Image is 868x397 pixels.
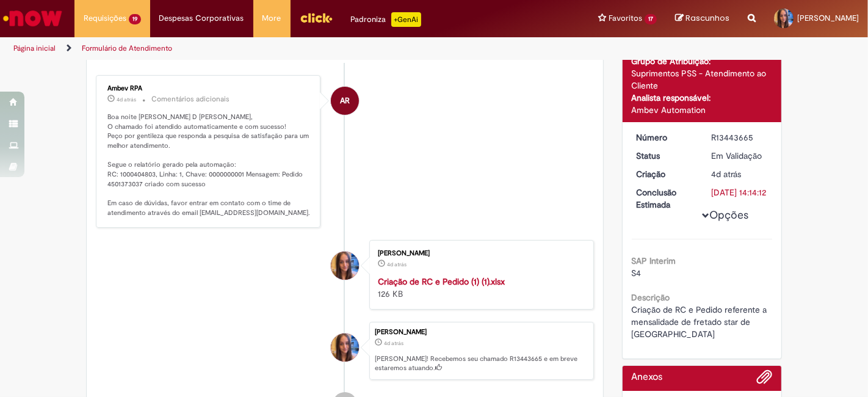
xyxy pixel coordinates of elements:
[96,322,594,381] li: Caroline Vieira D Agustinho
[756,369,772,391] button: Adicionar anexos
[711,169,741,180] time: 25/08/2025 11:14:09
[632,104,773,116] div: Ambev Automation
[797,13,859,23] span: [PERSON_NAME]
[107,112,311,218] p: Boa noite [PERSON_NAME] D [PERSON_NAME], O chamado foi atendido automaticamente e com sucesso! Pe...
[711,169,741,180] span: 4d atrás
[711,131,768,144] div: R13443665
[384,340,403,347] time: 25/08/2025 11:14:09
[331,87,359,115] div: Ambev RPA
[378,250,581,257] div: [PERSON_NAME]
[627,186,703,211] dt: Conclusão Estimada
[117,96,136,103] time: 25/08/2025 20:32:48
[375,354,587,373] p: [PERSON_NAME]! Recebemos seu chamado R13443665 e em breve estaremos atuando.
[685,12,729,24] span: Rascunhos
[13,43,56,53] a: Página inicial
[107,85,311,92] div: Ambev RPA
[151,94,230,104] small: Comentários adicionais
[117,96,136,103] span: 4d atrás
[82,43,172,53] a: Formulário de Atendimento
[391,12,421,27] p: +GenAi
[387,261,407,268] span: 4d atrás
[711,186,768,198] div: [DATE] 14:14:12
[9,37,570,60] ul: Trilhas de página
[262,12,281,24] span: More
[84,12,126,24] span: Requisições
[300,9,333,27] img: click_logo_yellow_360x200.png
[632,67,773,92] div: Suprimentos PSS - Atendimento ao Cliente
[159,12,244,24] span: Despesas Corporativas
[340,86,350,115] span: AR
[632,55,773,67] div: Grupo de Atribuição:
[632,268,642,279] span: S4
[632,255,676,266] b: SAP Interim
[387,261,407,268] time: 25/08/2025 11:13:43
[632,92,773,104] div: Analista responsável:
[1,6,64,31] img: ServiceNow
[378,276,505,287] a: Criação de RC e Pedido (1) (1).xlsx
[627,131,703,144] dt: Número
[645,14,657,24] span: 17
[632,372,663,383] h2: Anexos
[632,292,670,303] b: Descrição
[711,150,768,162] div: Em Validação
[384,340,403,347] span: 4d atrás
[331,252,359,280] div: Caroline Vieira D Agustinho
[627,168,703,180] dt: Criação
[675,13,729,24] a: Rascunhos
[627,150,703,162] dt: Status
[711,168,768,180] div: 25/08/2025 11:14:09
[632,304,770,340] span: Criação de RC e Pedido referente a mensalidade de fretado star de [GEOGRAPHIC_DATA]
[375,329,587,336] div: [PERSON_NAME]
[378,275,581,300] div: 126 KB
[129,14,141,24] span: 19
[609,12,642,24] span: Favoritos
[351,12,421,27] div: Padroniza
[331,333,359,362] div: Caroline Vieira D Agustinho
